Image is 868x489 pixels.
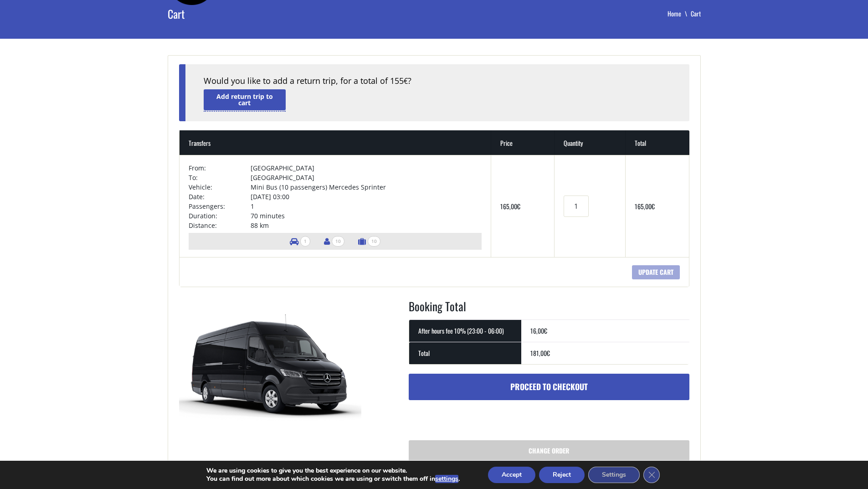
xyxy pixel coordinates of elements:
span: 1 [300,236,310,247]
button: Settings [588,467,640,483]
th: Total [626,130,689,155]
img: Mini Bus (10 passengers) Mercedes Sprinter [179,298,361,435]
bdi: 181,00 [530,348,550,358]
a: Home [668,9,691,18]
span: € [517,201,520,211]
li: Number of vehicles [285,233,315,250]
span: € [547,348,550,358]
bdi: 165,00 [635,201,655,211]
li: Number of luggage items [354,233,385,250]
span: 10 [332,236,344,247]
a: Change order [409,440,689,461]
button: Reject [539,467,585,483]
td: [GEOGRAPHIC_DATA] [251,173,482,182]
td: To: [189,173,251,182]
iframe: Secure express checkout frame [407,405,549,430]
li: Cart [691,9,701,18]
iframe: Secure express checkout frame [550,405,691,430]
td: 88 km [251,221,482,230]
td: 1 [251,201,482,211]
td: Passengers: [189,201,251,211]
h2: Booking Total [409,298,689,320]
button: settings [435,475,458,483]
td: Date: [189,192,251,201]
th: Price [491,130,555,155]
td: From: [189,163,251,173]
button: Close GDPR Cookie Banner [643,467,660,483]
td: Duration: [189,211,251,221]
span: 10 [368,236,380,247]
bdi: 165,00 [500,201,520,211]
input: Transfers quantity [564,196,588,217]
td: Mini Bus (10 passengers) Mercedes Sprinter [251,182,482,192]
td: [DATE] 03:00 [251,192,482,201]
div: Would you like to add a return trip, for a total of 155 ? [204,75,671,87]
span: € [404,76,408,86]
bdi: 16,00 [530,326,547,335]
button: Accept [488,467,535,483]
span: € [652,201,655,211]
th: Quantity [555,130,626,155]
th: After hours fee 10% (23:00 - 06:00) [409,319,521,342]
td: [GEOGRAPHIC_DATA] [251,163,482,173]
td: Distance: [189,221,251,230]
th: Total [409,342,521,364]
p: You can find out more about which cookies we are using or switch them off in . [206,475,460,483]
td: 70 minutes [251,211,482,221]
p: We are using cookies to give you the best experience on our website. [206,467,460,475]
th: Transfers [180,130,491,155]
span: € [544,326,547,335]
a: Add return trip to cart [204,89,286,110]
td: Vehicle: [189,182,251,192]
li: Number of passengers [319,233,349,250]
a: Proceed to checkout [409,374,689,400]
input: Update cart [632,265,680,279]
